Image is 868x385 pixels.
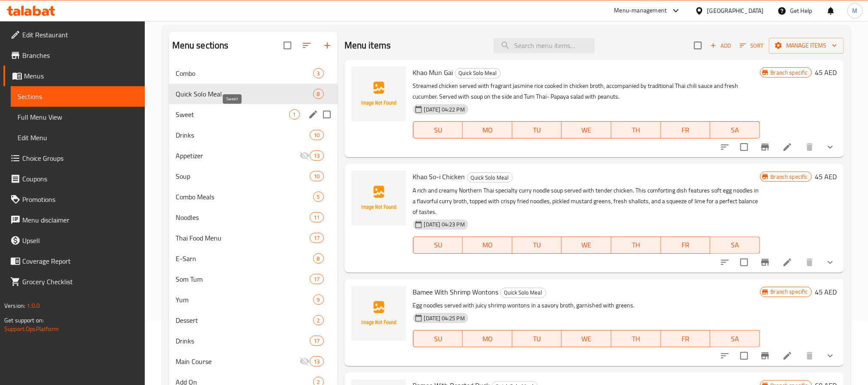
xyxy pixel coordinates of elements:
[310,356,323,367] div: items
[853,6,858,15] span: M
[313,68,324,78] div: items
[466,124,509,136] span: MO
[825,351,835,361] svg: Show Choices
[169,351,338,372] div: Main Course13
[344,39,391,52] h2: Menu items
[22,277,138,287] span: Grocery Checklist
[169,125,338,145] div: Drinks10
[18,91,138,102] span: Sections
[463,330,512,347] button: MO
[176,89,313,99] span: Quick Solo Meal
[516,124,559,136] span: TU
[176,356,300,367] div: Main Course
[710,237,760,254] button: SA
[11,86,145,107] a: Sections
[314,316,323,325] span: 2
[11,107,145,127] a: Full Menu View
[4,300,25,311] span: Version:
[351,66,406,121] img: Khao Mun Gai
[310,172,323,180] span: 10
[22,50,138,60] span: Branches
[413,121,463,138] button: SU
[290,111,299,119] span: 1
[413,185,760,217] p: A rich and creamy Northern Thai specialty curry noodle soup served with tender chicken. This comf...
[169,310,338,331] div: Dessert2
[176,192,313,202] span: Combo Meals
[820,252,841,273] button: show more
[313,253,324,264] div: items
[3,148,145,168] a: Choice Groups
[22,153,138,163] span: Choice Groups
[735,253,753,271] span: Select to update
[516,239,559,251] span: TU
[615,124,658,136] span: TH
[615,333,658,345] span: TH
[3,251,145,271] a: Coverage Report
[22,235,138,246] span: Upsell
[661,121,711,138] button: FR
[3,24,145,45] a: Edit Restaurant
[463,121,512,138] button: MO
[714,239,757,251] span: SA
[351,171,406,226] img: Khao So-i Chicken
[614,6,667,16] div: Menu-management
[3,168,145,189] a: Coupons
[169,145,338,166] div: Appetizer13
[314,90,323,98] span: 8
[413,286,499,298] span: Bamee With Shrimp Wontons
[782,257,793,268] a: Edit menu item
[314,69,323,78] span: 3
[413,170,465,183] span: Khao So-i Chicken
[310,212,323,223] div: items
[310,274,323,284] div: items
[611,237,661,254] button: TH
[278,36,296,54] span: Select all sections
[664,124,707,136] span: FR
[176,233,310,243] span: Thai Food Menu
[3,271,145,292] a: Grocery Checklist
[417,333,459,345] span: SU
[767,173,811,181] span: Branch specific
[710,330,760,347] button: SA
[421,314,468,322] span: [DATE] 04:25 PM
[310,150,323,161] div: items
[314,255,323,263] span: 8
[734,39,769,52] span: Sort items
[176,274,310,284] span: Som Tum
[455,68,501,78] div: Quick Solo Meal
[512,237,562,254] button: TU
[3,230,145,251] a: Upsell
[735,138,753,156] span: Select to update
[707,39,734,52] span: Add item
[500,288,546,298] div: Quick Solo Meal
[735,347,753,365] span: Select to update
[664,333,707,345] span: FR
[611,121,661,138] button: TH
[562,121,611,138] button: WE
[313,192,324,202] div: items
[767,69,811,77] span: Branch specific
[710,121,760,138] button: SA
[307,108,320,121] button: edit
[664,239,707,251] span: FR
[611,330,661,347] button: TH
[769,38,844,54] button: Manage items
[22,194,138,205] span: Promotions
[413,237,463,254] button: SU
[313,315,324,325] div: items
[820,137,841,157] button: show more
[169,166,338,186] div: Soup10
[4,323,59,334] a: Support.OpsPlatform
[176,336,310,346] span: Drinks
[463,237,512,254] button: MO
[176,212,310,223] div: Noodles
[18,132,138,143] span: Edit Menu
[351,286,406,341] img: Bamee With Shrimp Wontons
[715,346,735,366] button: sort-choices
[3,45,145,66] a: Branches
[289,109,300,120] div: items
[565,124,608,136] span: WE
[714,124,757,136] span: SA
